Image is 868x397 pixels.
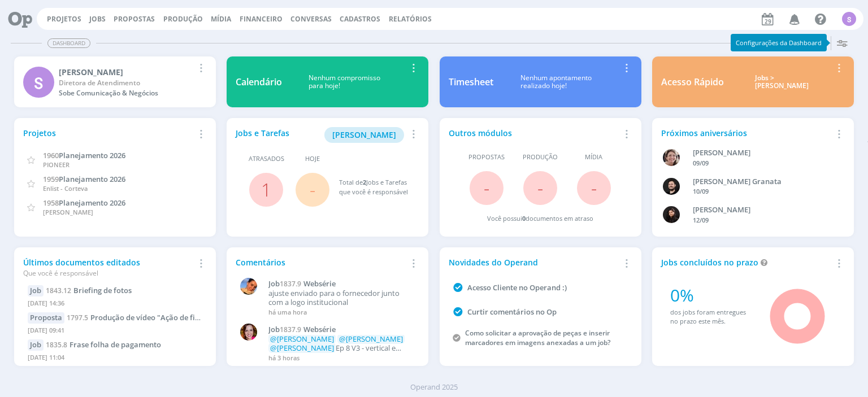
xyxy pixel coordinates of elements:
[324,129,404,139] a: [PERSON_NAME]
[236,127,406,143] div: Jobs e Tarefas
[523,152,558,162] span: Produção
[90,312,231,322] span: Produção de vídeo "Ação de fim de ano"
[44,15,85,24] button: Projetos
[585,152,602,162] span: Mídia
[842,12,856,26] div: S
[236,256,406,268] div: Comentários
[290,14,332,24] a: Conversas
[43,160,70,169] span: PIONEER
[522,214,526,223] span: 0
[67,312,231,322] a: 1797.5Produção de vídeo "Ação de fim de ano"
[468,152,505,162] span: Propostas
[537,176,543,200] span: -
[336,15,384,24] button: Cadastros
[59,66,194,78] div: Sheila Candido
[59,78,194,88] div: Diretora de Atendimento
[43,197,125,208] a: 1958Planejamento 2026
[47,38,90,48] span: Dashboard
[663,178,680,195] img: B
[287,15,335,24] button: Conversas
[46,340,67,350] span: 1835.8
[591,176,597,200] span: -
[339,334,403,344] span: @[PERSON_NAME]
[332,129,396,140] span: [PERSON_NAME]
[693,204,832,216] div: Luana da Silva de Andrade
[59,198,125,208] span: Planejamento 2026
[661,127,832,139] div: Próximos aniversários
[282,74,406,90] div: Nenhum compromisso para hoje!
[693,187,709,195] span: 10/09
[465,328,610,347] a: Como solicitar a aprovação de peças e inserir marcadores em imagens anexadas a um job?
[487,214,593,224] div: Você possui documentos em atraso
[43,173,125,184] a: 1959Planejamento 2026
[43,208,93,216] span: [PERSON_NAME]
[841,9,857,29] button: S
[28,312,64,324] div: Proposta
[86,15,109,24] button: Jobs
[59,88,194,98] div: Sobe Comunicação & Negócios
[28,324,202,340] div: [DATE] 09:41
[67,313,88,322] span: 1797.5
[663,149,680,166] img: A
[59,174,125,184] span: Planejamento 2026
[670,282,754,308] div: 0%
[268,289,414,307] p: ajuste enviado para o fornecedor junto com a logo institucional
[305,154,320,164] span: Hoje
[467,282,567,293] a: Acesso Cliente no Operand :)
[207,15,235,24] button: Mídia
[28,351,202,367] div: [DATE] 11:04
[340,14,380,24] span: Cadastros
[268,335,414,352] p: Ep 8 V3 - vertical e horizontal - revisados, ajustes no briefing.
[670,308,754,326] div: dos jobs foram entregues no prazo este mês.
[23,268,194,278] div: Que você é responsável
[110,15,158,24] button: Propostas
[268,325,414,334] a: Job1837.9Websérie
[240,278,257,295] img: L
[236,15,286,24] button: Financeiro
[493,74,619,90] div: Nenhum apontamento realizado hoje!
[661,75,724,89] div: Acesso Rápido
[303,324,336,334] span: Websérie
[310,177,315,202] span: -
[59,150,125,160] span: Planejamento 2026
[389,14,432,24] a: Relatórios
[28,339,44,351] div: Job
[46,339,161,350] a: 1835.8Frase folha de pagamento
[240,324,257,341] img: B
[385,15,435,24] button: Relatórios
[339,178,409,197] div: Total de Jobs e Tarefas que você é responsável
[160,15,206,24] button: Produção
[363,178,366,186] span: 2
[89,14,106,24] a: Jobs
[663,206,680,223] img: L
[732,74,832,90] div: Jobs > [PERSON_NAME]
[661,256,832,268] div: Jobs concluídos no prazo
[693,216,709,224] span: 12/09
[249,154,284,164] span: Atrasados
[23,67,54,98] div: S
[43,174,59,184] span: 1959
[268,280,414,289] a: Job1837.9Websérie
[236,75,282,89] div: Calendário
[280,279,301,289] span: 1837.9
[240,14,283,24] span: Financeiro
[280,325,301,334] span: 1837.9
[467,307,557,317] a: Curtir comentários no Op
[43,198,59,208] span: 1958
[268,308,307,316] span: há uma hora
[163,14,203,24] a: Produção
[47,14,81,24] a: Projetos
[43,150,125,160] a: 1960Planejamento 2026
[73,285,132,295] span: Briefing de fotos
[43,150,59,160] span: 1960
[693,176,832,187] div: Bruno Corralo Granata
[731,34,827,51] div: Configurações da Dashboard
[46,285,132,295] a: 1843.12Briefing de fotos
[211,14,231,24] a: Mídia
[114,14,155,24] span: Propostas
[261,177,271,202] a: 1
[324,127,404,143] button: [PERSON_NAME]
[46,286,71,295] span: 1843.12
[484,176,489,200] span: -
[693,159,709,167] span: 09/09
